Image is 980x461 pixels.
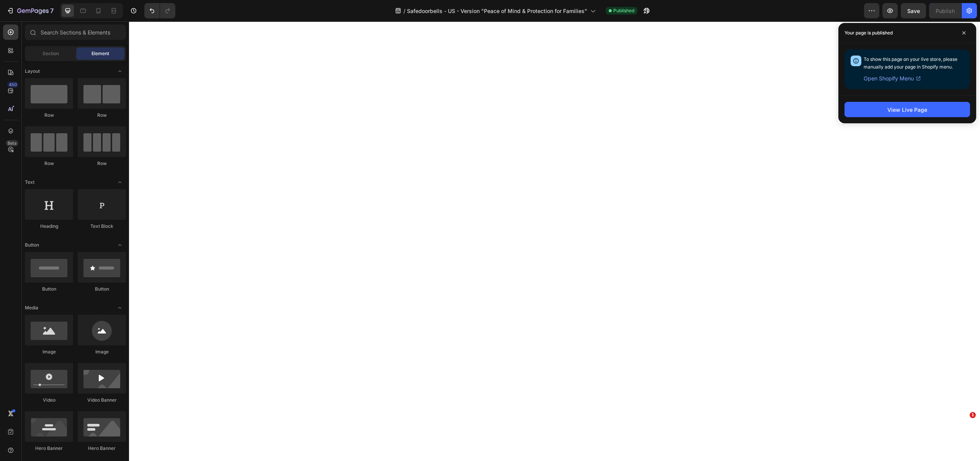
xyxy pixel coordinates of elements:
[114,176,126,188] span: Toggle open
[78,286,126,293] div: Button
[6,140,18,146] div: Beta
[403,7,405,15] span: /
[25,68,40,75] span: Layout
[78,160,126,167] div: Row
[78,112,126,119] div: Row
[25,160,73,167] div: Row
[25,223,73,230] div: Heading
[114,302,126,314] span: Toggle open
[25,304,38,311] span: Media
[864,74,914,83] span: Open Shopify Menu
[42,50,59,57] span: Section
[936,7,955,15] div: Publish
[929,3,961,18] button: Publish
[954,423,972,442] iframe: Intercom live chat
[25,286,73,293] div: Button
[91,50,109,57] span: Element
[25,25,126,40] input: Search Sections & Elements
[7,82,18,88] div: 450
[407,7,587,15] span: Safedoorbells - US - Version "Peace of Mind & Protection for Families"
[78,397,126,404] div: Video Banner
[844,29,893,37] p: Your page is published
[78,348,126,355] div: Image
[864,56,957,70] span: To show this page on your live store, please manually add your page in Shopify menu.
[129,21,980,461] iframe: Design area
[25,397,73,404] div: Video
[844,102,970,117] button: View Live Page
[144,3,175,18] div: Undo/Redo
[970,412,976,418] span: 1
[907,8,920,14] span: Save
[25,348,73,355] div: Image
[50,6,54,15] p: 7
[114,65,126,77] span: Toggle open
[25,242,39,248] span: Button
[901,3,926,18] button: Save
[25,445,73,452] div: Hero Banner
[78,445,126,452] div: Hero Banner
[887,106,927,114] div: View Live Page
[3,3,57,18] button: 7
[25,179,34,186] span: Text
[25,112,73,119] div: Row
[78,223,126,230] div: Text Block
[613,7,634,14] span: Published
[114,239,126,251] span: Toggle open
